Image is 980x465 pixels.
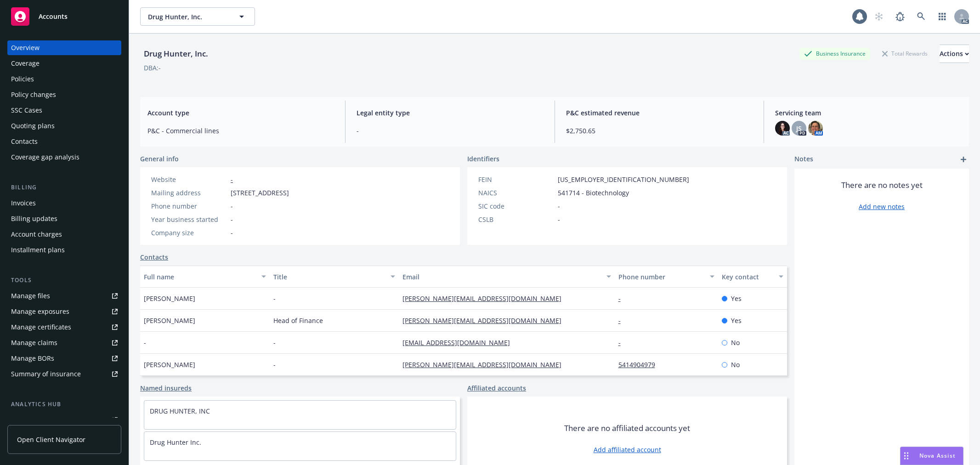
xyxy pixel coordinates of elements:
[11,289,50,303] div: Manage files
[794,154,813,165] span: Notes
[478,201,554,211] div: SIC code
[140,252,168,262] a: Contacts
[11,87,56,102] div: Policy changes
[147,108,334,118] span: Account type
[7,320,121,335] a: Manage certificates
[615,266,718,288] button: Phone number
[7,276,121,285] div: Tools
[7,150,121,164] a: Coverage gap analysis
[273,360,276,369] span: -
[11,150,79,164] div: Coverage gap analysis
[558,175,689,184] span: [US_EMPLOYER_IDENTIFICATION_NUMBER]
[775,108,962,118] span: Servicing team
[11,211,57,226] div: Billing updates
[7,367,121,381] a: Summary of insurance
[140,48,212,60] div: Drug Hunter, Inc.
[231,201,233,211] span: -
[357,108,543,118] span: Legal entity type
[11,56,40,71] div: Coverage
[11,413,87,427] div: Loss summary generator
[618,316,628,325] a: -
[11,335,57,350] div: Manage claims
[478,175,554,184] div: FEIN
[11,72,34,86] div: Policies
[796,124,802,133] span: JS
[402,294,569,303] a: [PERSON_NAME][EMAIL_ADDRESS][DOMAIN_NAME]
[231,188,289,198] span: [STREET_ADDRESS]
[731,360,740,369] span: No
[151,215,227,224] div: Year business started
[140,154,179,164] span: General info
[11,134,38,149] div: Contacts
[148,12,227,22] span: Drug Hunter, Inc.
[11,367,81,381] div: Summary of insurance
[231,215,233,224] span: -
[7,40,121,55] a: Overview
[7,351,121,366] a: Manage BORs
[7,335,121,350] a: Manage claims
[7,196,121,210] a: Invoices
[144,272,256,282] div: Full name
[808,121,823,136] img: photo
[11,351,54,366] div: Manage BORs
[11,304,69,319] div: Manage exposures
[775,121,790,136] img: photo
[958,154,969,165] a: add
[618,360,663,369] a: 5414904979
[478,215,554,224] div: CSLB
[144,63,161,73] div: DBA: -
[467,383,526,393] a: Affiliated accounts
[140,266,270,288] button: Full name
[933,7,952,26] a: Switch app
[7,56,121,71] a: Coverage
[891,7,909,26] a: Report a Bug
[273,316,323,325] span: Head of Finance
[566,126,753,136] span: $2,750.65
[270,266,399,288] button: Title
[402,316,569,325] a: [PERSON_NAME][EMAIL_ADDRESS][DOMAIN_NAME]
[870,7,888,26] a: Start snowing
[402,360,569,369] a: [PERSON_NAME][EMAIL_ADDRESS][DOMAIN_NAME]
[11,320,71,335] div: Manage certificates
[147,126,334,136] span: P&C - Commercial lines
[731,316,742,325] span: Yes
[7,400,121,409] div: Analytics hub
[731,294,742,303] span: Yes
[7,289,121,303] a: Manage files
[912,7,930,26] a: Search
[39,13,68,20] span: Accounts
[7,211,121,226] a: Billing updates
[140,7,255,26] button: Drug Hunter, Inc.
[940,45,969,62] div: Actions
[11,196,36,210] div: Invoices
[357,126,543,136] span: -
[718,266,787,288] button: Key contact
[151,201,227,211] div: Phone number
[273,272,385,282] div: Title
[11,119,55,133] div: Quoting plans
[231,228,233,238] span: -
[7,119,121,133] a: Quoting plans
[878,48,932,59] div: Total Rewards
[919,452,956,459] span: Nova Assist
[594,445,661,454] a: Add affiliated account
[151,175,227,184] div: Website
[11,227,62,242] div: Account charges
[618,294,628,303] a: -
[859,202,905,211] a: Add new notes
[7,304,121,319] span: Manage exposures
[402,272,600,282] div: Email
[273,338,276,347] span: -
[140,383,192,393] a: Named insureds
[11,40,40,55] div: Overview
[566,108,753,118] span: P&C estimated revenue
[900,447,963,465] button: Nova Assist
[7,183,121,192] div: Billing
[402,338,517,347] a: [EMAIL_ADDRESS][DOMAIN_NAME]
[7,413,121,427] a: Loss summary generator
[564,423,690,434] span: There are no affiliated accounts yet
[722,272,773,282] div: Key contact
[150,438,201,447] a: Drug Hunter Inc.
[558,215,560,224] span: -
[618,272,704,282] div: Phone number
